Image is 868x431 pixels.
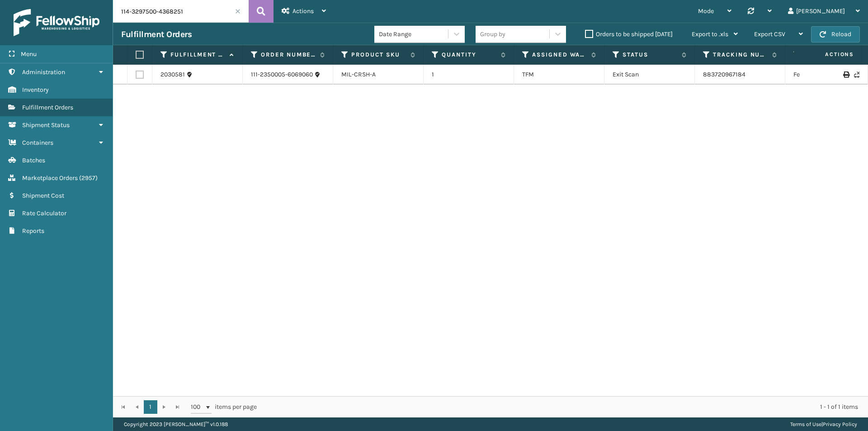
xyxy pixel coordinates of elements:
[532,51,587,59] label: Assigned Warehouse
[21,50,37,58] span: Menu
[811,26,860,43] button: Reload
[269,403,858,412] div: 1 - 1 of 1 items
[121,29,192,40] h3: Fulfillment Orders
[22,68,65,76] span: Administration
[170,51,225,59] label: Fulfillment Order Id
[843,71,849,78] i: Print Label
[692,30,728,38] span: Export to .xls
[22,86,49,94] span: Inventory
[292,7,314,15] span: Actions
[160,70,185,79] a: 2030581
[261,51,316,59] label: Order Number
[22,104,73,111] span: Fulfillment Orders
[351,51,406,59] label: Product SKU
[341,71,376,78] a: MIL-CRSH-A
[442,51,496,59] label: Quantity
[604,65,695,85] td: Exit Scan
[22,156,45,164] span: Batches
[790,417,857,431] div: |
[251,70,313,79] a: 111-2350005-6069060
[379,29,449,39] div: Date Range
[22,174,78,182] span: Marketplace Orders
[514,65,604,85] td: TFM
[22,139,53,147] span: Containers
[713,51,768,59] label: Tracking Number
[698,7,714,15] span: Mode
[854,71,859,78] i: Never Shipped
[191,400,257,414] span: items per page
[22,227,44,235] span: Reports
[191,403,204,412] span: 100
[585,30,673,38] label: Orders to be shipped [DATE]
[790,421,821,427] a: Terms of Use
[144,400,157,414] a: 1
[797,47,859,62] span: Actions
[480,29,505,39] div: Group by
[22,209,66,217] span: Rate Calculator
[22,121,70,129] span: Shipment Status
[623,51,677,59] label: Status
[79,174,98,182] span: ( 2957 )
[754,30,785,38] span: Export CSV
[14,9,99,36] img: logo
[424,65,514,85] td: 1
[22,192,64,199] span: Shipment Cost
[823,421,857,427] a: Privacy Policy
[703,71,745,78] a: 883720967184
[124,417,228,431] p: Copyright 2023 [PERSON_NAME]™ v 1.0.188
